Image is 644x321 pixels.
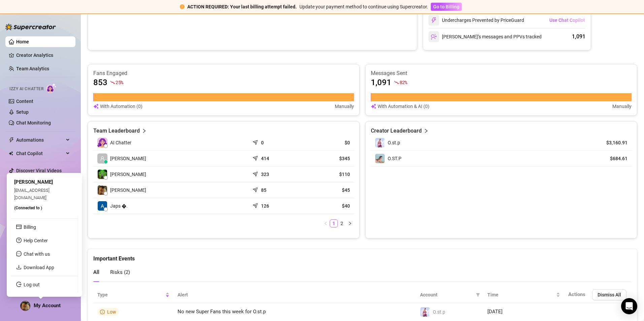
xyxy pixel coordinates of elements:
[14,206,42,210] span: (Connected to )
[322,219,330,227] li: Previous Page
[330,220,337,227] a: 1
[420,307,430,317] img: O.st.p
[261,203,269,209] article: 126
[348,221,352,225] span: right
[335,103,354,110] article: Manually
[142,127,147,135] span: right
[24,224,36,230] a: Billing
[592,289,626,300] button: Dismiss All
[5,24,56,30] img: logo-BBDzfeDw.svg
[487,309,503,315] span: [DATE]
[431,3,462,11] button: Go to Billing
[253,186,259,192] span: send
[24,265,54,270] a: Download App
[97,291,164,298] span: Type
[299,4,428,9] span: Update your payment method to continue using Supercreator.
[476,293,480,297] span: filter
[9,137,14,143] span: thunderbolt
[16,39,29,44] a: Home
[338,219,346,227] li: 2
[375,154,385,163] img: O.ST.P
[572,33,585,41] div: 1,091
[549,15,585,26] button: Use Chat Copilot
[16,168,62,173] a: Discover Viral Videos
[549,17,585,23] span: Use Chat Copilot
[394,80,399,85] span: fall
[371,70,632,77] article: Messages Sent
[306,187,350,193] article: $45
[612,103,632,110] article: Manually
[16,99,33,104] a: Content
[98,185,107,195] img: Vince Bandivas
[378,103,429,110] article: With Automation & AI (0)
[330,219,338,227] li: 1
[21,301,30,311] img: ACg8ocIxr69v9h7S4stt9VMss9-MI8SMZqGbo121PrViwpAecSLsHY8=s96-c
[116,79,123,85] span: 25 %
[93,70,354,77] article: Fans Engaged
[428,31,542,42] div: [PERSON_NAME]’s messages and PPVs tracked
[375,138,385,147] img: O.st.p
[110,186,146,194] span: [PERSON_NAME]
[16,135,64,145] span: Automations
[180,4,185,9] span: exclamation-circle
[428,15,524,26] div: Undercharges Prevented by PriceGuard
[424,127,428,135] span: right
[46,83,57,93] img: AI Chatter
[98,170,107,179] img: Ge RM
[16,148,64,159] span: Chat Copilot
[306,171,350,178] article: $110
[431,34,437,40] img: svg%3e
[9,151,13,156] img: Chat Copilot
[173,287,416,303] th: Alert
[371,127,422,135] article: Creator Leaderboard
[433,4,459,9] span: Go to Billing
[253,202,259,208] span: send
[16,50,70,61] a: Creator Analytics
[487,291,555,298] span: Time
[14,187,50,200] span: [EMAIL_ADDRESS][DOMAIN_NAME]
[100,156,105,161] span: user
[253,138,259,145] span: send
[187,4,297,9] strong: ACTION REQUIRED: Your last billing attempt failed.
[34,302,61,309] span: My Account
[261,187,266,193] article: 85
[9,86,43,92] span: Izzy AI Chatter
[346,219,354,227] li: Next Page
[16,109,29,115] a: Setup
[107,309,116,315] span: Low
[253,154,259,161] span: send
[14,179,53,185] span: [PERSON_NAME]
[98,201,107,211] img: Japs 🦋
[431,4,462,9] a: Go to Billing
[93,287,173,303] th: Type
[475,290,481,300] span: filter
[110,269,130,275] span: Risks ( 2 )
[100,310,105,314] span: info-circle
[93,249,632,263] div: Important Events
[93,269,99,275] span: All
[261,139,264,146] article: 0
[24,251,50,257] span: Chat with us
[110,139,131,146] span: AI Chatter
[93,127,140,135] article: Team Leaderboard
[568,291,585,297] span: Actions
[178,309,266,315] span: No new Super Fans this week for O.st.p
[16,120,51,126] a: Chat Monitoring
[420,291,473,298] span: Account
[399,79,407,85] span: 82 %
[433,309,445,315] span: O.st.p
[93,77,107,88] article: 853
[93,103,99,110] img: svg%3e
[100,103,142,110] article: With Automation (0)
[322,219,330,227] button: left
[110,171,146,178] span: [PERSON_NAME]
[110,202,128,210] span: Japs �.
[598,292,621,297] span: Dismiss All
[338,220,346,227] a: 2
[346,219,354,227] button: right
[11,222,78,233] li: Billing
[324,221,328,225] span: left
[597,139,627,146] article: $3,160.91
[261,171,269,178] article: 323
[597,155,627,162] article: $684.61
